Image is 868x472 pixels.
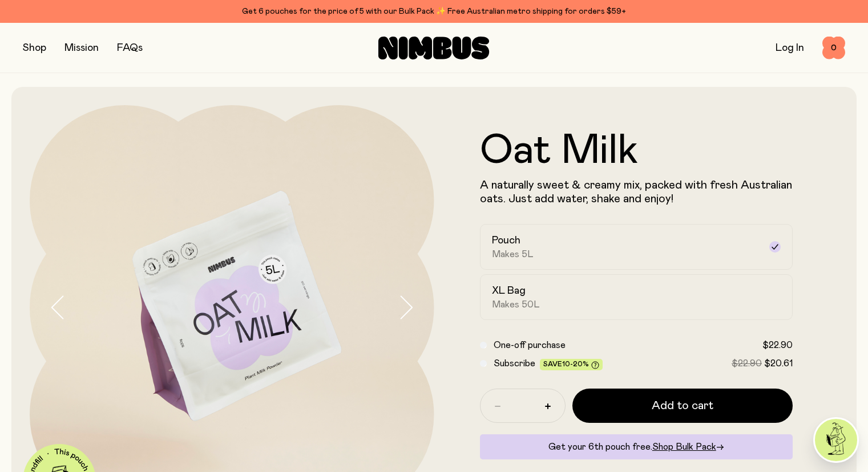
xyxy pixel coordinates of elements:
[652,398,713,414] span: Add to cart
[492,299,540,310] span: Makes 50L
[117,43,143,53] a: FAQs
[492,284,526,298] h2: XL Bag
[492,234,520,247] h2: Pouch
[652,442,716,451] span: Shop Bulk Pack
[64,43,99,53] a: Mission
[562,361,589,367] span: 10-20%
[815,419,857,461] img: agent
[652,442,724,451] a: Shop Bulk Pack→
[732,359,762,368] span: $22.90
[776,43,804,53] a: Log In
[572,389,793,423] button: Add to cart
[494,341,566,350] span: One-off purchase
[762,341,793,350] span: $22.90
[492,249,534,260] span: Makes 5L
[23,5,845,18] div: Get 6 pouches for the price of 5 with our Bulk Pack ✨ Free Australian metro shipping for orders $59+
[764,359,793,368] span: $20.61
[480,178,793,206] p: A naturally sweet & creamy mix, packed with fresh Australian oats. Just add water, shake and enjoy!
[494,359,535,368] span: Subscribe
[480,434,793,459] div: Get your 6th pouch free.
[543,361,599,369] span: Save
[822,37,845,59] button: 0
[480,130,793,171] h1: Oat Milk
